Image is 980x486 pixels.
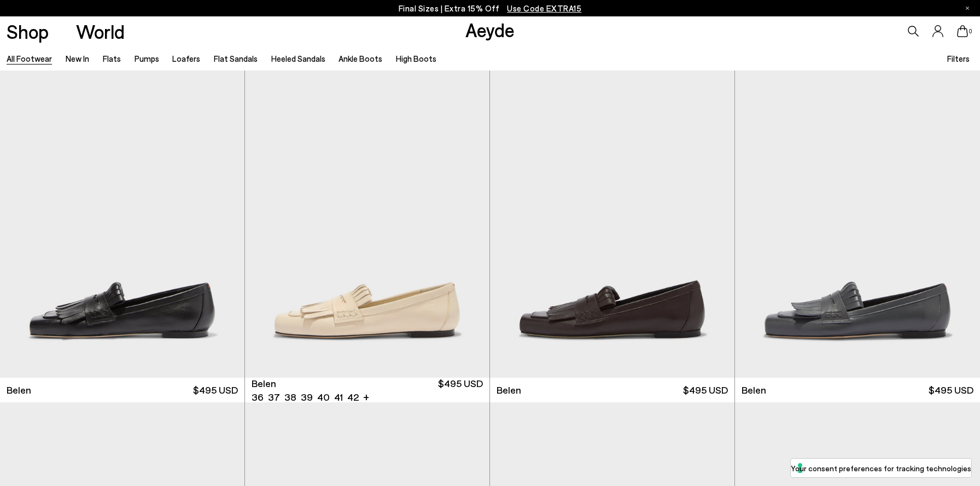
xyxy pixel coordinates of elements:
a: Heeled Sandals [271,54,325,63]
span: Belen [742,383,766,397]
a: Shop [7,22,49,41]
li: 36 [252,390,264,404]
a: Belen $495 USD [490,378,734,402]
span: Navigate to /collections/ss25-final-sizes [507,3,581,13]
li: + [363,389,369,404]
li: 41 [334,390,343,404]
span: $495 USD [438,377,483,404]
span: Belen [252,377,276,390]
a: Aeyde [465,18,515,41]
li: 40 [317,390,330,404]
span: 0 [968,28,973,34]
span: Belen [7,383,31,397]
span: $495 USD [683,383,728,397]
div: 1 / 6 [245,71,489,378]
a: 0 [957,25,968,37]
a: Belen 36 37 38 39 40 41 42 + $495 USD [245,378,489,402]
li: 38 [284,390,296,404]
li: 39 [301,390,313,404]
li: 37 [268,390,280,404]
p: Final Sizes | Extra 15% Off [399,2,582,15]
a: Flats [103,54,121,63]
li: 42 [347,390,359,404]
ul: variant [252,390,355,404]
a: Ankle Boots [339,54,382,63]
a: Next slide Previous slide [245,71,489,378]
a: Belen $495 USD [735,378,980,402]
a: New In [66,54,89,63]
span: $495 USD [193,383,238,397]
a: Loafers [172,54,200,63]
a: Pumps [135,54,159,63]
img: Belen Tassel Loafers [245,71,489,378]
span: Belen [497,383,521,397]
label: Your consent preferences for tracking technologies [791,462,971,474]
span: Filters [947,54,970,63]
a: All Footwear [7,54,52,63]
span: $495 USD [929,383,973,397]
a: High Boots [396,54,436,63]
a: World [76,22,125,41]
img: Belen Tassel Loafers [490,71,734,378]
img: Belen Tassel Loafers [735,71,980,378]
a: Flat Sandals [214,54,258,63]
button: Your consent preferences for tracking technologies [791,459,971,477]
